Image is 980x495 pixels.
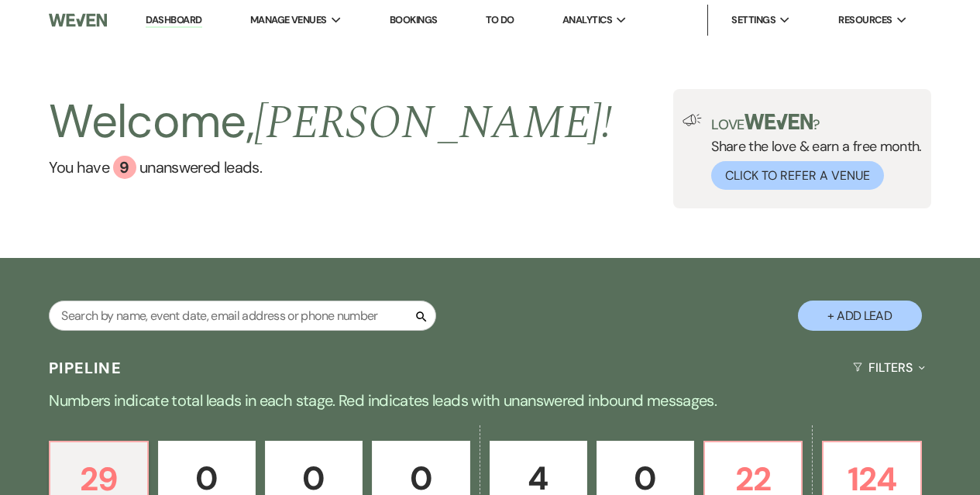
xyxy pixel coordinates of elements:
[49,301,436,331] input: Search by name, event date, email address or phone number
[731,12,775,28] span: Settings
[254,88,612,159] span: [PERSON_NAME] !
[711,114,922,132] p: Love ?
[744,114,813,129] img: weven-logo-green.svg
[146,13,201,28] a: Dashboard
[250,12,327,28] span: Manage Venues
[49,89,612,156] h2: Welcome,
[711,161,884,190] button: Click to Refer a Venue
[847,347,931,388] button: Filters
[562,12,612,28] span: Analytics
[798,301,922,331] button: + Add Lead
[390,13,438,26] a: Bookings
[49,156,612,179] a: You have 9 unanswered leads.
[486,13,514,26] a: To Do
[49,357,122,379] h3: Pipeline
[113,156,136,179] div: 9
[683,114,702,126] img: loud-speaker-illustration.svg
[702,114,922,190] div: Share the love & earn a free month.
[49,4,106,36] img: Weven Logo
[838,12,892,28] span: Resources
